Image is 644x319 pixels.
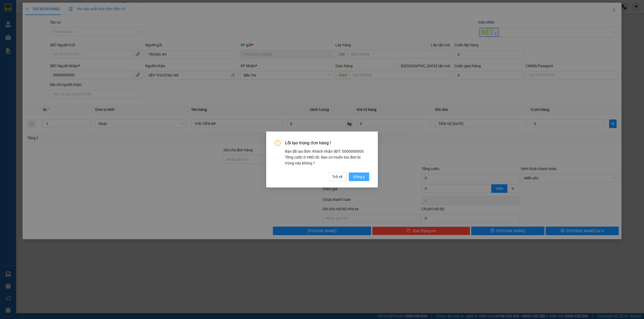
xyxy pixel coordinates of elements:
button: Đồng ý [349,172,369,181]
span: Trở về [332,174,342,180]
div: Bạn đã tạo đơn: Khách nhận SĐT: 0000000000. Tổng cước 0 VND rồi. Bạn có muốn lưu đơn bị trùng này... [285,148,369,166]
button: Trở về [328,172,347,181]
span: exclamation-circle [275,140,281,146]
span: Lỗi tạo trùng đơn hàng ! [285,140,369,146]
span: Đồng ý [353,174,365,180]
